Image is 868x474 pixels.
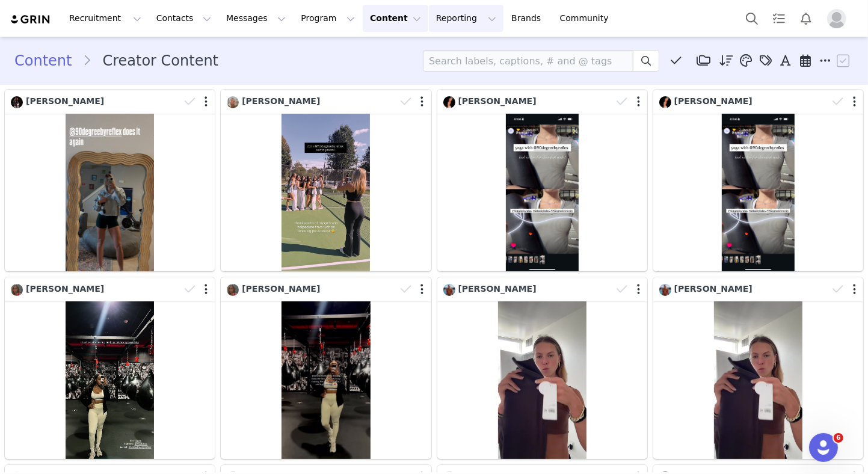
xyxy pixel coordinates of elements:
img: e1e4dfd8-b843-4a19-b44a-60eb360e007c.jpg [659,284,671,296]
a: Brands [504,5,552,32]
span: [PERSON_NAME] [26,284,104,294]
button: Contacts [149,5,218,32]
iframe: Intercom live chat [809,433,838,462]
img: e1e4dfd8-b843-4a19-b44a-60eb360e007c.jpg [443,284,455,296]
img: 3a20e624-dad6-402f-bd1d-0bc8e5dbc12b.jpg [659,96,671,108]
button: Reporting [429,5,503,32]
button: Messages [219,5,293,32]
span: [PERSON_NAME] [458,284,537,294]
button: Recruitment [62,5,149,32]
span: [PERSON_NAME] [26,96,104,106]
span: 6 [834,433,843,443]
a: Content [14,50,82,72]
img: grin logo [10,14,52,25]
a: Tasks [766,5,792,32]
input: Search labels, captions, # and @ tags [423,50,633,72]
button: Search [739,5,765,32]
img: 3a20e624-dad6-402f-bd1d-0bc8e5dbc12b.jpg [443,96,455,108]
span: [PERSON_NAME] [242,284,320,294]
a: Community [553,5,621,32]
span: [PERSON_NAME] [242,96,320,106]
button: Profile [820,9,858,28]
img: 7401e7bf-285e-41f2-a18c-9170df56be60.jpg [11,96,23,108]
span: [PERSON_NAME] [458,96,537,106]
img: 5705bb57-ad7c-4e5d-819e-232b57fca2fb.jpg [227,284,239,296]
img: 9436f8e6-f3ea-48a5-af09-2790ee5db54a.jpg [227,96,239,108]
span: [PERSON_NAME] [674,96,753,106]
img: 5705bb57-ad7c-4e5d-819e-232b57fca2fb.jpg [11,284,23,296]
button: Program [294,5,362,32]
button: Content [363,5,428,32]
img: placeholder-profile.jpg [827,9,846,28]
button: Notifications [793,5,819,32]
span: [PERSON_NAME] [674,284,753,294]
